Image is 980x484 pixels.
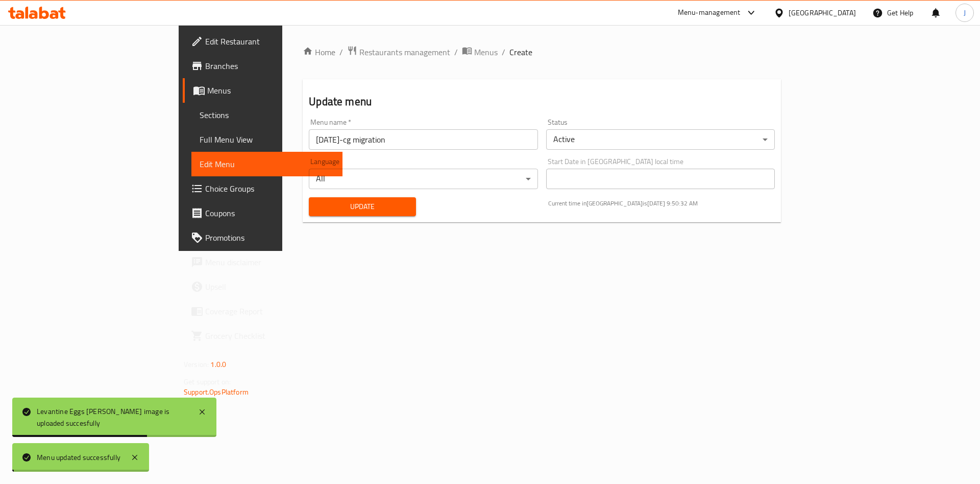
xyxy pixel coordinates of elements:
a: Menus [462,45,498,59]
span: 1.0.0 [210,358,226,371]
span: Choice Groups [205,182,334,195]
a: Branches [183,54,342,78]
li: / [454,46,458,58]
span: Get support on: [184,375,231,388]
div: [GEOGRAPHIC_DATA] [789,7,856,18]
a: Choice Groups [183,176,342,201]
span: Update [317,200,408,213]
a: Promotions [183,225,342,250]
span: Edit Menu [200,158,334,170]
a: Upsell [183,274,342,299]
nav: breadcrumb [303,45,781,59]
a: Edit Menu [191,152,342,176]
span: Upsell [205,281,334,293]
span: Full Menu View [200,133,334,146]
div: Menu-management [678,7,741,19]
h2: Update menu [309,94,775,109]
a: Sections [191,103,342,127]
a: Coupons [183,201,342,225]
input: Please enter Menu name [309,129,537,150]
li: / [502,46,505,58]
span: Version: [184,358,209,371]
div: Active [546,129,775,150]
span: Coverage Report [205,305,334,317]
span: Coupons [205,207,334,219]
a: Grocery Checklist [183,324,342,348]
a: Full Menu View [191,127,342,152]
a: Restaurants management [347,45,450,59]
span: Grocery Checklist [205,330,334,342]
a: Menu disclaimer [183,250,342,274]
a: Edit Restaurant [183,29,342,54]
div: Levantine Eggs [PERSON_NAME] image is uploaded succesfully [37,406,188,429]
span: Menus [474,46,498,58]
span: Create [509,46,532,58]
div: Menu updated successfully [37,452,120,463]
a: Menus [183,78,342,103]
span: J [964,7,966,18]
button: Update [309,197,416,216]
span: Menu disclaimer [205,256,334,268]
span: Sections [200,109,334,121]
div: All [309,169,537,189]
a: Support.OpsPlatform [184,385,249,399]
span: Edit Restaurant [205,35,334,48]
p: Current time in [GEOGRAPHIC_DATA] is [DATE] 9:50:32 AM [548,199,775,208]
a: Coverage Report [183,299,342,324]
span: Restaurants management [359,46,450,58]
span: Branches [205,60,334,72]
span: Menus [207,84,334,97]
span: Promotions [205,232,334,244]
